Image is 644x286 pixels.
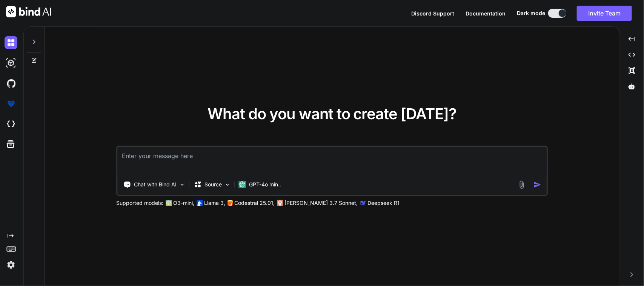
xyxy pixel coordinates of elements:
[517,9,545,17] span: Dark mode
[285,199,358,207] p: [PERSON_NAME] 3.7 Sonnet,
[5,57,17,69] img: darkAi-studio
[466,10,506,17] span: Documentation
[411,10,454,17] span: Discord Support
[228,200,233,206] img: Mistral-AI
[277,200,283,206] img: claude
[368,199,400,207] p: Deepseek R1
[411,9,454,17] button: Discord Support
[134,181,177,188] p: Chat with Bind AI
[360,200,366,206] img: claude
[533,181,541,189] img: icon
[249,181,281,188] p: GPT-4o min..
[6,6,51,17] img: Bind AI
[5,258,17,271] img: settings
[239,181,246,188] img: GPT-4o mini
[466,9,506,17] button: Documentation
[5,36,17,49] img: darkChat
[235,199,275,207] p: Codestral 25.01,
[179,181,186,188] img: Pick Tools
[5,118,17,131] img: cloudideIcon
[517,180,526,189] img: attachment
[166,200,172,206] img: GPT-4
[204,199,226,207] p: Llama 3,
[577,6,632,21] button: Invite Team
[207,105,457,123] span: What do you want to create [DATE]?
[224,181,231,188] img: Pick Models
[174,199,195,207] p: O3-mini,
[5,77,17,90] img: githubDark
[5,97,17,110] img: premium
[197,200,203,206] img: Llama2
[205,181,222,188] p: Source
[117,199,164,207] p: Supported models:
